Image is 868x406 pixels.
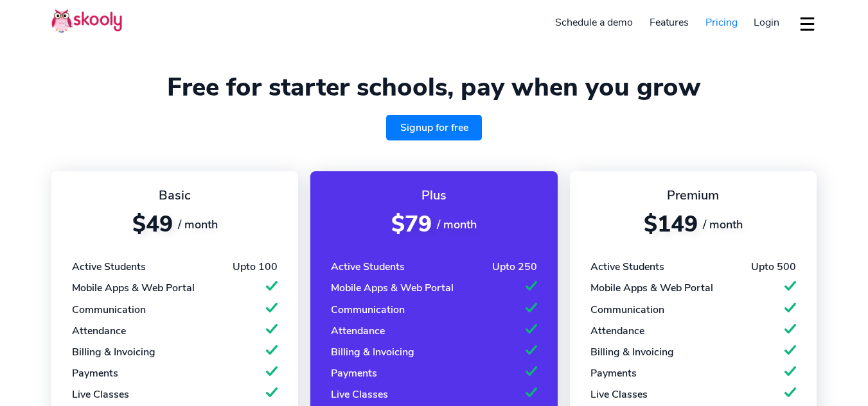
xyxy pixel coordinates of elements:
div: Active Students [72,260,146,274]
span: Pricing [705,15,738,30]
a: Schedule a demo [547,12,642,33]
span: $49 [132,209,173,239]
span: / month [437,217,477,232]
a: Login [745,12,788,33]
h1: Free for starter schools, pay when you grow [51,72,817,103]
a: Pricing [697,12,746,33]
button: dropdown menu [798,9,817,38]
div: Live Classes [331,387,388,402]
div: Live Classes [72,387,129,402]
div: Billing & Invoicing [331,345,414,359]
div: Mobile Apps & Web Portal [590,281,713,295]
div: Active Students [331,260,405,274]
div: Payments [72,366,118,380]
div: Communication [72,303,146,317]
div: Communication [331,303,405,317]
div: Payments [331,366,377,380]
img: Skooly [51,8,122,33]
a: Signup for free [386,115,483,140]
span: / month [178,217,218,232]
a: Features [641,12,697,33]
div: Attendance [72,324,126,338]
span: Login [754,15,779,30]
span: $79 [391,209,432,239]
div: Mobile Apps & Web Portal [72,281,195,295]
div: Upto 250 [492,260,537,274]
div: Attendance [331,324,385,338]
div: Upto 100 [233,260,278,274]
div: Mobile Apps & Web Portal [331,281,454,295]
div: Communication [590,303,664,317]
div: Basic [72,187,278,204]
span: / month [703,217,743,232]
div: Billing & Invoicing [72,345,155,359]
div: Plus [331,187,536,204]
div: Upto 500 [751,260,796,274]
span: $149 [644,209,698,239]
div: Premium [590,187,796,204]
div: Active Students [590,260,664,274]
